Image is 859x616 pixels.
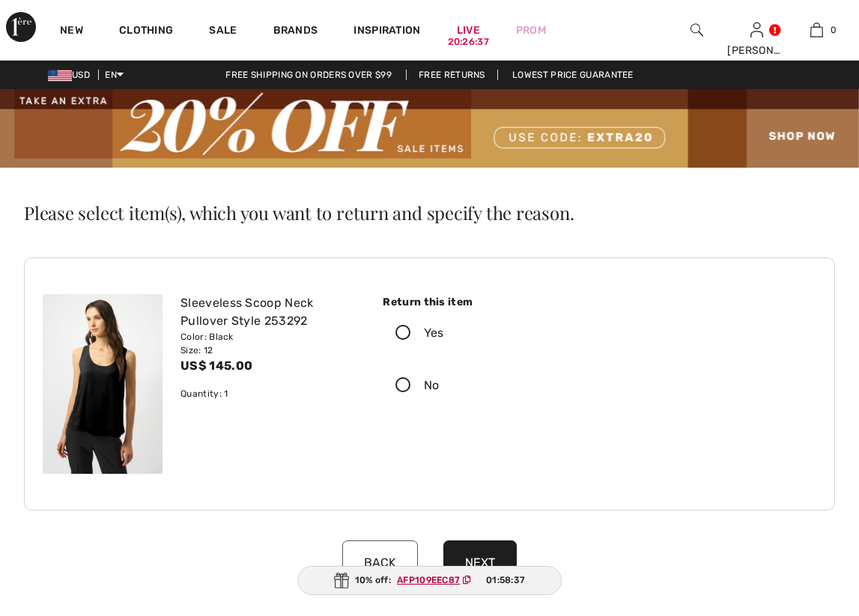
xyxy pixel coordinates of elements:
[6,12,36,42] img: 1ère Avenue
[810,21,823,39] img: My Bag
[297,566,562,595] div: 10% off:
[273,24,318,40] a: Brands
[213,70,404,80] a: Free shipping on orders over $99
[443,540,517,585] button: Next
[397,575,460,585] ins: AFP109EEC87
[342,540,418,585] button: Back
[486,573,525,587] span: 01:58:37
[180,387,356,400] div: Quantity: 1
[334,573,349,588] img: Gift.svg
[500,70,646,80] a: Lowest Price Guarantee
[48,70,72,82] img: US Dollar
[727,43,786,58] div: [PERSON_NAME]
[383,310,581,356] label: Yes
[448,35,489,49] div: 20:26:37
[831,23,837,37] span: 0
[24,204,835,222] h2: Please select item(s), which you want to return and specify the reason.
[750,22,763,37] a: Sign In
[43,294,163,474] img: joseph-ribkoff-tops-black_253292_1_f5cd_search.jpg
[457,22,480,38] a: Live20:26:37
[406,70,498,80] a: Free Returns
[750,21,763,39] img: My Info
[383,294,581,310] div: Return this item
[60,24,83,40] a: New
[180,344,356,357] div: Size: 12
[180,330,356,344] div: Color: Black
[48,70,96,80] span: USD
[516,22,546,38] a: Prom
[690,21,703,39] img: search the website
[119,24,173,40] a: Clothing
[105,70,124,80] span: EN
[788,21,846,39] a: 0
[209,24,237,40] a: Sale
[383,362,581,409] label: No
[180,294,356,330] div: Sleeveless Scoop Neck Pullover Style 253292
[353,24,420,40] span: Inspiration
[180,357,356,375] div: US$ 145.00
